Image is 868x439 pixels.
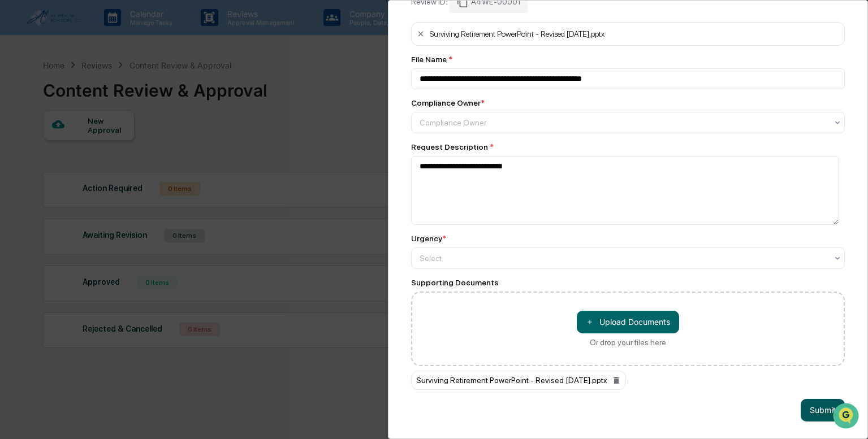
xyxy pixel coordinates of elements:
[11,165,20,174] div: 🔎
[93,142,140,154] span: Attestations
[411,55,845,64] div: File Name
[411,142,845,151] div: Request Description
[80,191,137,200] a: Powered byPylon
[411,98,485,107] div: Compliance Owner
[23,142,73,154] span: Preclearance
[577,311,679,333] button: Or drop your files here
[801,399,845,421] button: Submit
[411,234,446,243] div: Urgency
[11,86,32,107] img: 1746055101610-c473b297-6a78-478c-a979-82029cc54cd1
[38,98,143,107] div: We're available if you need us!
[82,144,91,153] div: 🗄️
[411,371,626,390] div: Surviving Retirement PowerPoint - Revised [DATE].pptx
[11,24,206,42] p: How can we help?
[430,29,604,38] div: Surviving Retirement PowerPoint - Revised [DATE].pptx
[23,164,71,175] span: Data Lookup
[411,278,845,287] div: Supporting Documents
[113,192,137,200] span: Pylon
[77,138,145,158] a: 🗄️Attestations
[7,138,77,158] a: 🖐️Preclearance
[192,90,206,103] button: Start new chat
[586,316,594,327] span: ＋
[11,144,20,153] div: 🖐️
[7,159,76,180] a: 🔎Data Lookup
[832,402,862,432] iframe: Open customer support
[38,86,185,98] div: Start new chat
[590,338,666,347] div: Or drop your files here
